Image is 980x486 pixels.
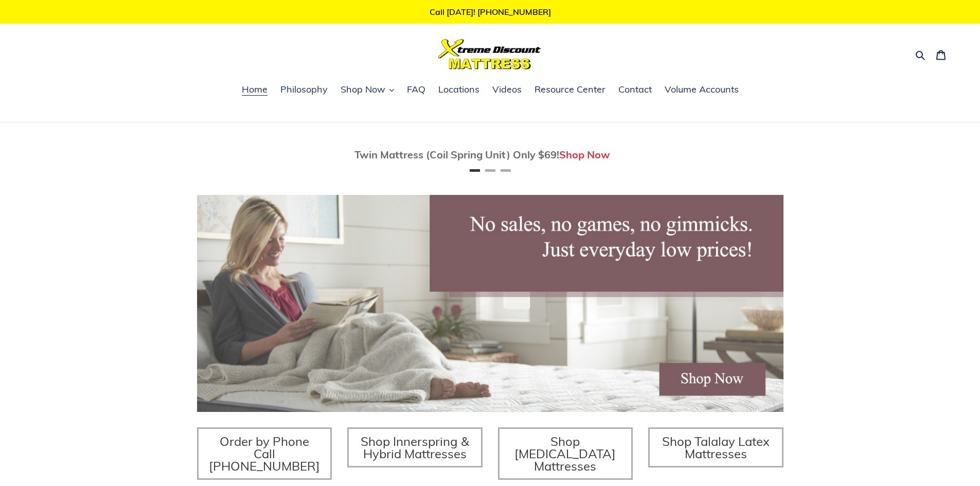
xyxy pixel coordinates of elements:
span: FAQ [407,83,425,96]
span: Videos [492,83,522,96]
a: Contact [613,82,657,98]
a: Volume Accounts [660,82,744,98]
a: Philosophy [275,82,333,98]
button: Page 3 [501,169,511,172]
span: Order by Phone Call [PHONE_NUMBER] [209,434,320,474]
button: Page 2 [485,169,495,172]
a: Shop Talalay Latex Mattresses [648,427,783,467]
span: Philosophy [280,83,328,96]
span: Resource Center [534,83,605,96]
button: Page 1 [470,169,480,172]
a: Videos [487,82,527,98]
span: Locations [438,83,479,96]
span: Shop [MEDICAL_DATA] Mattresses [514,434,616,474]
a: Shop [MEDICAL_DATA] Mattresses [498,427,633,480]
img: Xtreme Discount Mattress [438,39,541,69]
span: Home [242,83,268,96]
span: Shop Talalay Latex Mattresses [662,434,770,461]
span: Shop Now [341,83,385,96]
a: Order by Phone Call [PHONE_NUMBER] [197,427,332,480]
span: Volume Accounts [665,83,739,96]
a: Locations [433,82,485,98]
span: Shop Innerspring & Hybrid Mattresses [361,434,469,461]
a: FAQ [402,82,431,98]
a: Resource Center [529,82,611,98]
button: Shop Now [335,82,399,98]
span: Contact [618,83,652,96]
img: herobannermay2022-1652879215306_1200x.jpg [197,195,783,412]
a: Shop Innerspring & Hybrid Mattresses [347,427,483,467]
span: Twin Mattress (Coil Spring Unit) Only $69! [354,148,559,161]
a: Shop Now [559,148,610,161]
a: Home [237,82,273,98]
